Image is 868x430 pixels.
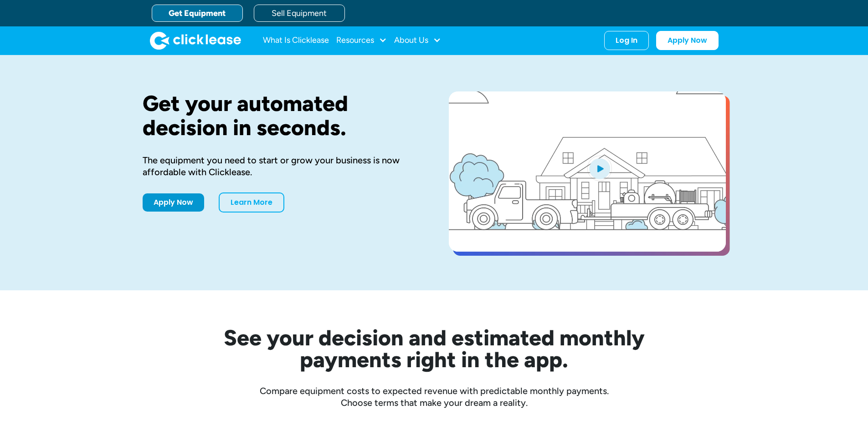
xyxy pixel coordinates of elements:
[616,36,637,45] div: Log In
[152,5,243,22] a: Get Equipment
[656,31,719,50] a: Apply Now
[179,327,689,370] h2: See your decision and estimated monthly payments right in the app.
[219,192,284,212] a: Learn More
[336,31,387,50] div: Resources
[449,91,726,252] a: open lightbox
[254,5,345,22] a: Sell Equipment
[143,193,204,212] a: Apply Now
[394,31,441,50] div: About Us
[263,31,329,50] a: What Is Clicklease
[150,31,241,50] a: home
[143,154,420,178] div: The equipment you need to start or grow your business is now affordable with Clicklease.
[587,156,612,181] img: Blue play button logo on a light blue circular background
[150,31,241,50] img: Clicklease logo
[143,91,420,140] h1: Get your automated decision in seconds.
[143,385,726,409] div: Compare equipment costs to expected revenue with predictable monthly payments. Choose terms that ...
